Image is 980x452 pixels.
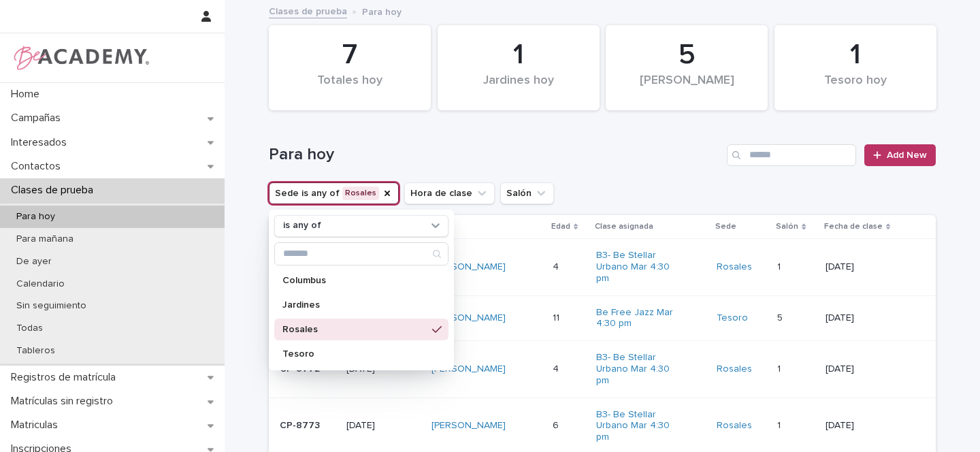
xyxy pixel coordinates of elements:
p: 4 [553,259,561,273]
a: [PERSON_NAME] [431,364,506,375]
div: 5 [629,38,745,72]
p: Para mañana [5,233,84,245]
a: Rosales [717,420,752,432]
tr: CP-8772[DATE][PERSON_NAME] 44 B3- Be Stellar Urbano Mar 4:30 pm Rosales 11 [DATE] [269,341,936,398]
p: Interesados [5,136,78,149]
tr: CP-8760[DATE][PERSON_NAME] 44 B3- Be Stellar Urbano Mar 4:30 pm Rosales 11 [DATE] [269,239,936,295]
a: B3- Be Stellar Urbano Mar 4:30 pm [596,409,681,443]
p: Salón [776,219,798,234]
a: B3- Be Stellar Urbano Mar 4:30 pm [596,352,681,386]
div: 7 [292,38,408,72]
p: Rosales [282,325,427,334]
p: Home [5,88,50,101]
a: [PERSON_NAME] [431,312,506,324]
p: 4 [553,361,561,375]
button: Hora de clase [404,182,495,204]
tr: CP-8761[DATE][PERSON_NAME] 1111 Be Free Jazz Mar 4:30 pm Tesoro 55 [DATE] [269,295,936,341]
a: B3- Be Stellar Urbano Mar 4:30 pm [596,250,681,284]
p: Columbus [282,276,427,285]
div: 1 [461,38,576,72]
p: Fecha de clase [824,219,883,234]
div: Jardines hoy [461,74,576,102]
p: Registros de matrícula [5,371,127,384]
p: Clase asignada [595,219,653,234]
p: 11 [553,310,562,324]
p: [DATE] [826,312,911,324]
a: [PERSON_NAME] [431,261,506,273]
p: [DATE] [826,420,911,432]
a: Rosales [717,261,752,273]
p: Todas [5,323,54,334]
p: 1 [777,361,783,375]
div: Totales hoy [292,74,408,102]
p: Matrículas sin registro [5,395,124,408]
p: 5 [777,310,785,324]
p: Sede [715,219,736,234]
p: Edad [551,219,570,234]
p: Tableros [5,345,66,357]
div: [PERSON_NAME] [629,74,745,102]
p: 1 [777,417,783,432]
a: Be Free Jazz Mar 4:30 pm [596,307,681,330]
p: 1 [777,259,783,273]
div: Search [274,242,448,265]
button: Sede [269,182,399,204]
p: Tesoro [282,349,427,359]
p: Para hoy [362,3,402,18]
p: 6 [553,417,561,432]
p: Clases de prueba [5,184,104,197]
p: Calendario [5,278,76,290]
p: is any of [283,220,321,231]
p: Contactos [5,160,71,173]
span: Add New [887,150,927,160]
p: CP-8773 [280,420,336,432]
p: [DATE] [346,420,421,432]
a: Tesoro [717,312,748,324]
p: Matriculas [5,419,69,432]
a: Add New [864,144,936,166]
p: Campañas [5,112,71,125]
h1: Para hoy [269,145,721,165]
input: Search [275,243,448,265]
a: Rosales [717,364,752,375]
p: Sin seguimiento [5,300,97,312]
button: Salón [500,182,554,204]
p: [DATE] [826,261,911,273]
img: WPrjXfSUmiLcdUfaYY4Q [11,44,150,71]
a: Clases de prueba [269,3,347,18]
p: Para hoy [5,211,66,223]
a: [PERSON_NAME] [431,420,506,432]
p: Jardines [282,300,427,310]
p: [DATE] [826,364,911,375]
div: Tesoro hoy [798,74,913,102]
div: 1 [798,38,913,72]
input: Search [727,144,856,166]
p: De ayer [5,256,63,268]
